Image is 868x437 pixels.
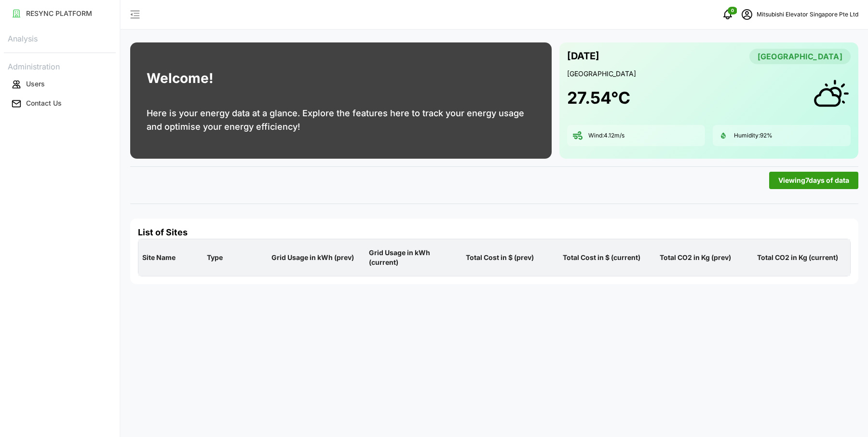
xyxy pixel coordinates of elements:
h1: Welcome! [147,68,213,89]
span: [GEOGRAPHIC_DATA] [758,49,842,64]
p: Grid Usage in kWh (prev) [270,245,363,270]
p: RESYNC PLATFORM [26,9,92,18]
button: Users [4,76,116,93]
p: Administration [4,59,116,73]
button: Viewing7days of data [769,172,858,189]
h4: List of Sites [138,226,851,239]
p: Total CO2 in Kg (prev) [658,245,751,270]
span: Viewing 7 days of data [778,172,849,189]
button: schedule [737,5,757,24]
p: [GEOGRAPHIC_DATA] [567,69,851,79]
a: Users [4,75,116,94]
a: Contact Us [4,94,116,113]
h1: 27.54 °C [567,87,630,109]
p: [DATE] [567,48,599,64]
p: Total Cost in $ (current) [561,245,654,270]
a: RESYNC PLATFORM [4,4,116,23]
p: Mitsubishi Elevator Singapore Pte Ltd [757,10,858,19]
p: Users [26,79,45,89]
button: notifications [718,5,737,24]
p: Total Cost in $ (prev) [464,245,557,270]
p: Type [205,245,266,270]
p: Contact Us [26,98,62,108]
p: Total CO2 in Kg (current) [755,245,848,270]
button: RESYNC PLATFORM [4,5,116,22]
p: Here is your energy data at a glance. Explore the features here to track your energy usage and op... [147,107,535,134]
span: 0 [731,7,734,14]
p: Analysis [4,31,116,45]
p: Humidity: 92 % [734,132,773,140]
p: Grid Usage in kWh (current) [367,240,460,275]
button: Contact Us [4,95,116,112]
p: Site Name [140,245,201,270]
p: Wind: 4.12 m/s [588,132,624,140]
